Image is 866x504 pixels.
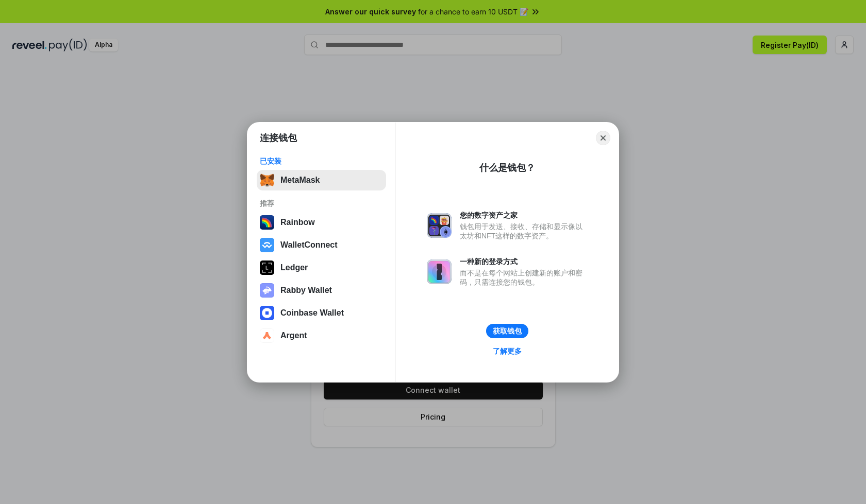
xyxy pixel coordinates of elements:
[427,213,452,238] img: svg+xml,%3Csvg%20xmlns%3D%22http%3A%2F%2Fwww.w3.org%2F2000%2Fsvg%22%20fill%3D%22none%22%20viewBox...
[257,325,386,346] button: Argent
[257,303,386,323] button: Coinbase Wallet
[427,259,452,284] img: svg+xml,%3Csvg%20xmlns%3D%22http%3A%2F%2Fwww.w3.org%2F2000%2Fsvg%22%20fill%3D%22none%22%20viewBox...
[257,280,386,301] button: Rabby Wallet
[260,238,274,252] img: svg+xml,%3Csvg%20width%3D%2228%22%20height%3D%2228%22%20viewBox%3D%220%200%2028%2028%22%20fill%3D...
[493,326,522,336] div: 获取钱包
[479,162,535,174] div: 什么是钱包？
[260,215,274,230] img: svg+xml,%3Csvg%20width%3D%22120%22%20height%3D%22120%22%20viewBox%3D%220%200%20120%20120%22%20fil...
[260,132,297,144] h1: 连接钱包
[257,235,386,255] button: WalletConnect
[460,222,588,240] div: 钱包用于发送、接收、存储和显示像以太坊和NFT这样的数字资产。
[487,344,528,358] a: 了解更多
[280,176,320,185] div: MetaMask
[486,324,528,338] button: 获取钱包
[257,257,386,278] button: Ledger
[260,283,274,298] img: svg+xml,%3Csvg%20xmlns%3D%22http%3A%2F%2Fwww.w3.org%2F2000%2Fsvg%22%20fill%3D%22none%22%20viewBox...
[280,218,315,227] div: Rainbow
[493,346,522,356] div: 了解更多
[257,170,386,190] button: MetaMask
[260,328,274,343] img: svg+xml,%3Csvg%20width%3D%2228%22%20height%3D%2228%22%20viewBox%3D%220%200%2028%2028%22%20fill%3D...
[280,331,307,340] div: Argent
[460,257,588,266] div: 一种新的登录方式
[280,308,344,318] div: Coinbase Wallet
[260,199,383,208] div: 推荐
[596,131,610,145] button: Close
[460,211,588,220] div: 您的数字资产之家
[260,306,274,320] img: svg+xml,%3Csvg%20width%3D%2228%22%20height%3D%2228%22%20viewBox%3D%220%200%2028%2028%22%20fill%3D...
[260,260,274,275] img: svg+xml,%3Csvg%20xmlns%3D%22http%3A%2F%2Fwww.w3.org%2F2000%2Fsvg%22%20width%3D%2228%22%20height%3...
[260,173,274,187] img: svg+xml,%3Csvg%20fill%3D%22none%22%20height%3D%2233%22%20viewBox%3D%220%200%2035%2033%22%20width%...
[280,263,308,272] div: Ledger
[257,212,386,233] button: Rainbow
[460,268,588,287] div: 而不是在每个网站上创建新的账户和密码，只需连接您的钱包。
[280,240,338,250] div: WalletConnect
[280,286,332,295] div: Rabby Wallet
[260,157,383,166] div: 已安装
